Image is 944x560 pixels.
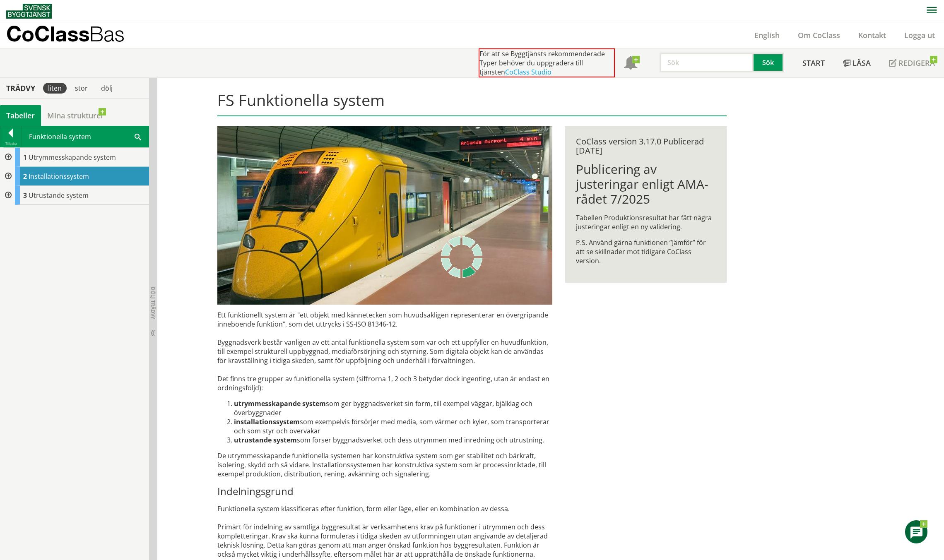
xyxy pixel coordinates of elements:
span: Installationssystem [29,172,89,181]
span: 2 [23,172,27,181]
span: Start [802,58,825,68]
p: P.S. Använd gärna funktionen ”Jämför” för att se skillnader mot tidigare CoClass version. [576,238,715,265]
strong: installationssystem [234,417,300,426]
span: Läsa [852,58,871,68]
span: Dölj trädvy [149,287,157,319]
h1: Publicering av justeringar enligt AMA-rådet 7/2025 [576,162,715,207]
span: Sök i tabellen [135,132,141,141]
a: CoClass Studio [505,67,551,77]
div: dölj [96,83,118,94]
img: Svensk Byggtjänst [6,4,52,19]
p: CoClass [6,29,125,38]
h3: Indelningsgrund [217,485,552,498]
h1: FS Funktionella system [217,91,726,116]
p: Tabellen Produktionsresultat har fått några justeringar enligt en ny validering. [576,213,715,231]
a: Kontakt [849,30,895,40]
a: Redigera [880,48,944,77]
li: som ger byggnadsverket sin form, till exempel väggar, bjälklag och överbyggnader [234,399,552,417]
span: Utrymmesskapande system [29,153,116,162]
li: som exempelvis försörjer med media, som värmer och kyler, som trans­porterar och som styr och öve... [234,417,552,435]
a: Om CoClass [789,30,849,40]
div: CoClass version 3.17.0 Publicerad [DATE] [576,137,715,155]
a: English [745,30,789,40]
a: Mina strukturer [41,105,110,126]
input: Sök [660,53,754,72]
span: Redigera [898,58,935,68]
a: CoClassBas [6,22,142,48]
div: Trädvy [2,84,40,93]
span: Utrustande system [29,191,89,200]
div: Funktionella system [22,126,149,147]
img: arlanda-express-2.jpg [217,126,552,305]
span: Bas [89,22,125,46]
div: stor [70,83,93,94]
a: Start [793,48,834,77]
strong: utrymmesskapande system [234,399,326,408]
span: 1 [23,153,27,162]
strong: utrustande system [234,435,297,445]
button: Sök [754,53,784,72]
a: Logga ut [895,30,944,40]
div: För att se Byggtjänsts rekommenderade Typer behöver du uppgradera till tjänsten [479,48,615,77]
li: som förser byggnadsverket och dess utrymmen med inredning och utrustning. [234,435,552,445]
span: 3 [23,191,27,200]
img: Laddar [441,236,482,278]
div: liten [43,83,67,94]
span: Notifikationer [624,57,637,70]
a: Läsa [834,48,880,77]
div: Tillbaka [0,140,21,147]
